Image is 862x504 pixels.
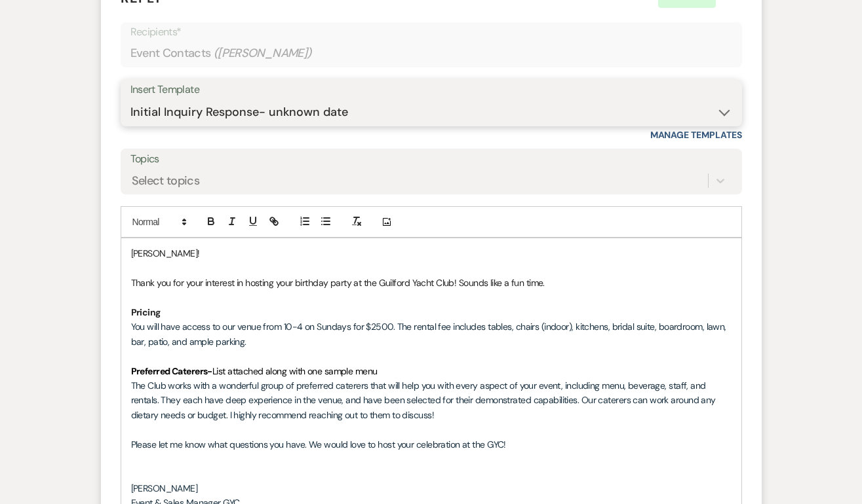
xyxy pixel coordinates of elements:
div: Select topics [132,172,200,190]
div: Event Contacts [130,41,732,66]
span: Please let me know what questions you have. We would love to host your celebration at the GYC! [131,439,506,450]
p: Recipients* [130,24,732,41]
span: Thank you for your interest in hosting your birthday party at the Guilford Yacht Club! Sounds lik... [131,277,545,289]
span: [PERSON_NAME] [131,482,198,494]
span: ( [PERSON_NAME] ) [214,45,312,62]
span: The Club works with a wonderful group of preferred caterers that will help you with every aspect ... [131,380,718,421]
span: You will have access to our venue from 10-4 on Sundays for $2500. The rental fee includes tables,... [131,321,729,347]
label: Topics [130,150,732,169]
div: Insert Template [130,81,732,99]
span: [PERSON_NAME]! [131,247,200,259]
a: Manage Templates [650,129,742,141]
strong: Preferred Caterers- [131,365,212,377]
strong: Pricing [131,306,161,318]
span: List attached along with one sample menu [212,365,378,377]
